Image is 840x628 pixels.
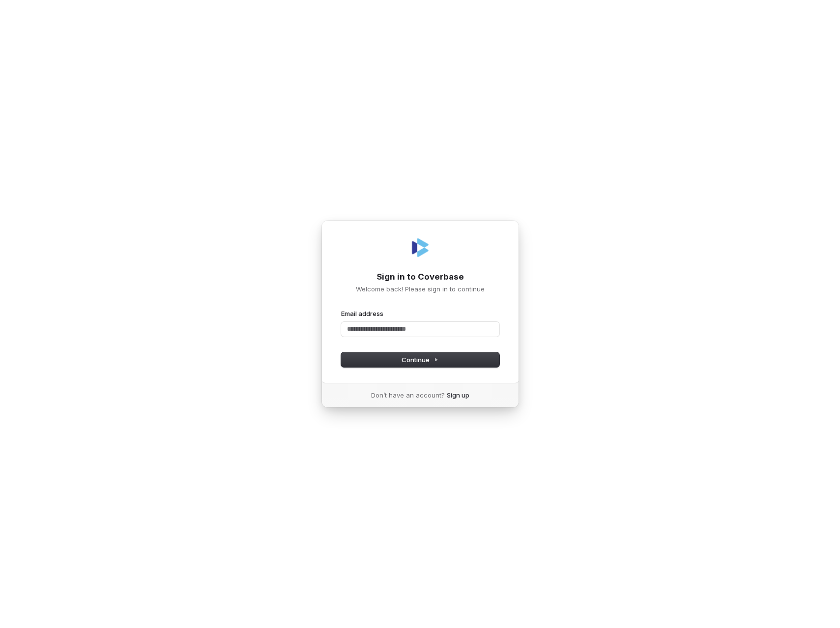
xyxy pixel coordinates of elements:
[447,391,469,400] a: Sign up
[402,355,438,364] span: Continue
[408,236,432,259] img: Coverbase
[371,391,445,400] span: Don’t have an account?
[341,271,499,283] h1: Sign in to Coverbase
[341,309,383,318] label: Email address
[341,352,499,367] button: Continue
[341,285,499,293] p: Welcome back! Please sign in to continue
